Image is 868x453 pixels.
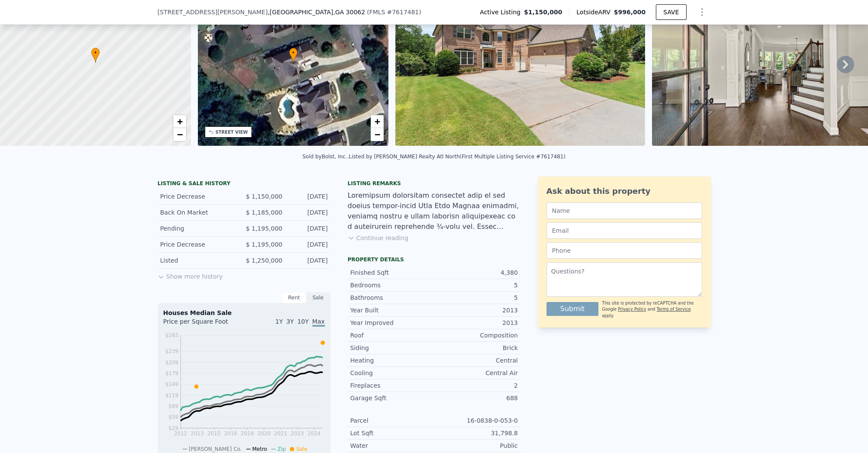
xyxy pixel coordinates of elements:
[367,8,421,16] div: ( )
[350,293,434,302] div: Bathrooms
[163,317,244,331] div: Price per Square Foot
[348,180,521,187] div: Listing remarks
[165,381,178,387] tspan: $149
[165,348,178,354] tspan: $239
[169,403,178,409] tspan: $89
[246,225,283,232] span: $ 1,195,000
[177,116,182,127] span: +
[387,9,419,16] span: # 7617481
[656,4,686,20] button: SAVE
[350,381,434,390] div: Fireplaces
[165,392,178,398] tspan: $119
[165,370,178,376] tspan: $179
[333,9,365,16] span: , GA 30062
[657,307,691,312] a: Terms of Service
[289,240,328,249] div: [DATE]
[160,192,237,201] div: Price Decrease
[290,431,304,437] tspan: 2023
[289,256,328,265] div: [DATE]
[434,306,518,315] div: 2013
[160,240,237,249] div: Price Decrease
[434,344,518,352] div: Brick
[207,431,220,437] tspan: 2015
[286,318,294,325] span: 3Y
[297,318,308,325] span: 10Y
[350,281,434,289] div: Bedrooms
[252,446,267,452] span: Metro
[275,318,283,325] span: 1Y
[349,154,566,160] div: Listed by [PERSON_NAME] Realty Atl North (First Multiple Listing Service #7617481)
[348,256,521,263] div: Property details
[434,441,518,450] div: Public
[614,9,646,16] span: $996,000
[434,318,518,327] div: 2013
[348,234,409,242] button: Continue reading
[371,115,384,128] a: Zoom in
[241,431,254,437] tspan: 2018
[289,49,298,57] span: •
[165,360,178,366] tspan: $209
[547,222,702,239] input: Email
[350,394,434,402] div: Garage Sqft
[350,416,434,425] div: Parcel
[547,302,599,316] button: Submit
[282,292,306,303] div: Rent
[91,49,100,57] span: •
[289,192,328,201] div: [DATE]
[350,356,434,365] div: Heating
[434,281,518,289] div: 5
[547,242,702,259] input: Phone
[189,446,242,452] span: [PERSON_NAME] Co.
[434,394,518,402] div: 688
[434,369,518,377] div: Central Air
[268,8,366,16] span: , [GEOGRAPHIC_DATA]
[289,48,298,63] div: •
[547,185,702,197] div: Ask about this property
[169,414,178,420] tspan: $59
[158,180,331,189] div: LISTING & SALE HISTORY
[350,369,434,377] div: Cooling
[169,425,178,431] tspan: $29
[434,293,518,302] div: 5
[246,241,283,248] span: $ 1,195,000
[434,416,518,425] div: 16-0838-0-053-0
[369,9,385,16] span: FMLS
[602,300,702,319] div: This site is protected by reCAPTCHA and the Google and apply.
[306,292,331,303] div: Sale
[618,307,646,312] a: Privacy Policy
[371,128,384,141] a: Zoom out
[216,129,248,135] div: STREET VIEW
[177,129,182,140] span: −
[174,431,187,437] tspan: 2012
[350,306,434,315] div: Year Built
[434,268,518,277] div: 4,380
[434,429,518,437] div: 31,798.8
[277,446,286,452] span: Zip
[173,115,186,128] a: Zoom in
[350,318,434,327] div: Year Improved
[160,256,237,265] div: Listed
[350,344,434,352] div: Siding
[191,431,204,437] tspan: 2013
[434,331,518,340] div: Composition
[224,431,237,437] tspan: 2016
[434,381,518,390] div: 2
[91,48,100,63] div: •
[158,8,268,16] span: [STREET_ADDRESS][PERSON_NAME]
[375,129,380,140] span: −
[246,257,283,264] span: $ 1,250,000
[158,269,223,281] button: Show more history
[160,224,237,233] div: Pending
[547,202,702,219] input: Name
[160,208,237,217] div: Back On Market
[163,308,325,317] div: Houses Median Sale
[350,331,434,340] div: Roof
[302,154,349,160] div: Sold by Bolst, Inc. .
[165,332,178,338] tspan: $283
[480,8,524,16] span: Active Listing
[289,208,328,217] div: [DATE]
[296,446,307,452] span: Sale
[524,8,563,16] span: $1,150,000
[434,356,518,365] div: Central
[257,431,270,437] tspan: 2020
